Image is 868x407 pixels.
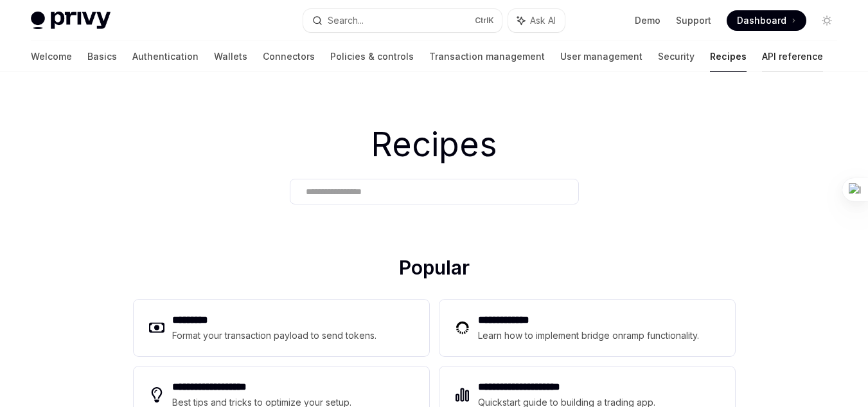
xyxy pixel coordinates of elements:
[710,41,747,72] a: Recipes
[635,14,660,27] a: Demo
[31,41,72,72] a: Welcome
[560,41,642,72] a: User management
[676,14,711,27] a: Support
[478,328,703,343] div: Learn how to implement bridge onramp functionality.
[429,41,545,72] a: Transaction management
[762,41,823,72] a: API reference
[737,14,786,27] span: Dashboard
[132,41,199,72] a: Authentication
[658,41,695,72] a: Security
[134,256,735,284] h2: Popular
[530,14,556,27] span: Ask AI
[31,12,111,30] img: light logo
[263,41,315,72] a: Connectors
[303,9,502,32] button: Search...CtrlK
[330,41,414,72] a: Policies & controls
[87,41,117,72] a: Basics
[172,328,377,343] div: Format your transaction payload to send tokens.
[134,300,429,356] a: **** ****Format your transaction payload to send tokens.
[439,300,735,356] a: **** **** ***Learn how to implement bridge onramp functionality.
[727,10,806,31] a: Dashboard
[508,9,565,32] button: Ask AI
[328,13,364,28] div: Search...
[214,41,247,72] a: Wallets
[475,15,494,26] span: Ctrl K
[817,10,837,31] button: Toggle dark mode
